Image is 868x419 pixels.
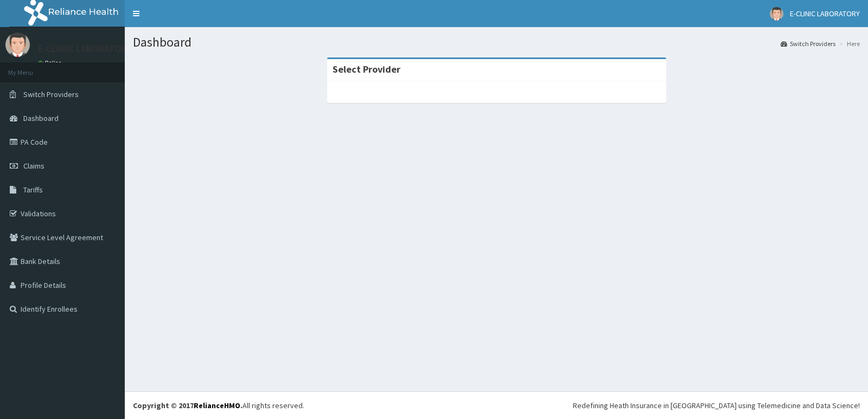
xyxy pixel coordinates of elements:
[125,391,868,419] footer: All rights reserved.
[781,39,835,48] a: Switch Providers
[23,161,44,171] span: Claims
[770,7,783,21] img: User Image
[23,89,79,99] span: Switch Providers
[38,59,64,67] a: Online
[5,33,30,57] img: User Image
[38,44,132,54] p: E-CLINIC LABORATORY
[133,35,860,49] h1: Dashboard
[333,63,400,75] strong: Select Provider
[837,39,860,48] li: Here
[573,400,860,411] div: Redefining Heath Insurance in [GEOGRAPHIC_DATA] using Telemedicine and Data Science!
[790,9,860,18] span: E-CLINIC LABORATORY
[133,401,242,410] strong: Copyright © 2017 .
[23,185,43,195] span: Tariffs
[23,113,59,123] span: Dashboard
[194,401,240,410] a: RelianceHMO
